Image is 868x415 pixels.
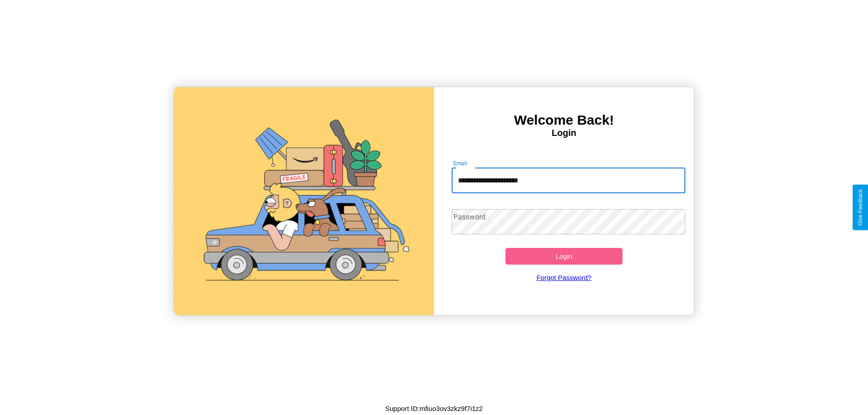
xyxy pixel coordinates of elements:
[857,189,863,226] div: Give Feedback
[453,159,467,167] label: Email
[385,402,483,415] p: Support ID: mfiuo3ov3zkz9f7i1z2
[505,248,623,265] button: Login
[447,265,681,290] a: Forgot Password?
[174,87,434,315] img: gif
[434,128,694,138] h4: Login
[434,112,694,128] h3: Welcome Back!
